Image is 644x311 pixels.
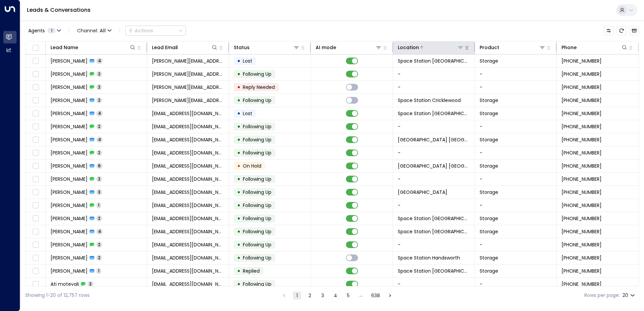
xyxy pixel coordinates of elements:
span: Toggle select row [31,188,40,197]
div: Location [398,43,419,51]
span: +447301054854 [561,254,602,261]
button: Actions [125,26,186,36]
span: Following Up [243,281,271,287]
span: Amelie Oggero [51,58,88,64]
span: Toggle select row [31,96,40,105]
span: Damaris Leckey [51,97,88,104]
span: 4 [96,229,103,234]
span: 2 [96,255,102,261]
div: • [237,265,240,277]
td: - [475,81,557,94]
span: Space Station Garretts Green [398,215,470,222]
div: Location [398,43,464,51]
td: - [393,238,475,251]
div: • [237,55,240,67]
div: • [237,68,240,80]
div: Lead Email [152,43,178,51]
span: +447599498341 [561,189,602,196]
span: 3 [96,189,102,195]
div: Showing 1-20 of 12,757 rows [25,292,90,299]
td: - [393,120,475,133]
div: • [237,200,240,211]
span: Paul Craig [51,163,88,169]
span: 4 [96,58,103,64]
div: Product [480,43,546,51]
div: • [237,278,240,290]
span: Space Station Kilburn [398,136,470,143]
span: +447394452371 [561,281,602,287]
span: megan.teo.x.w@gmail.com [152,149,224,156]
span: megan.teo.x.w@gmail.com [152,136,224,143]
span: +447723362131 [561,241,602,248]
span: Toggle select row [31,280,40,288]
span: Following Up [243,97,271,104]
span: Toggle select row [31,136,40,144]
span: Storage [480,97,498,104]
span: Space Station Brentford [398,268,470,274]
span: 6 [96,163,102,169]
div: Phone [561,43,577,51]
span: Storage [480,58,498,64]
button: Archived Leads [630,26,639,35]
span: +447599498341 [561,176,602,182]
span: +447765200047 [561,71,602,77]
span: Following Up [243,241,271,248]
span: Toggle select row [31,254,40,262]
button: Agents1 [25,26,63,35]
span: 2 [96,242,102,247]
span: +447974118706 [561,268,602,274]
div: Product [480,43,499,51]
span: Toggle select row [31,162,40,170]
td: - [475,238,557,251]
div: • [237,108,240,119]
span: +447487630354 [561,110,602,117]
td: - [393,278,475,290]
span: Space Station Handsworth [398,254,460,261]
span: Toggle select row [31,267,40,275]
span: Refresh [617,26,626,35]
button: Go to page 3 [319,291,327,300]
span: Space Station Shrewsbury [398,163,470,169]
span: Toggle select row [31,201,40,210]
span: +447713038663 [561,215,602,222]
span: Following Up [243,71,271,77]
div: AI mode [316,43,336,51]
span: g.oggero@prp-co.uk [152,58,224,64]
div: • [237,160,240,172]
span: Following Up [243,136,271,143]
div: • [237,134,240,145]
span: Storage [480,254,498,261]
span: +447779644069 [561,97,602,104]
span: 2 [96,97,102,103]
span: Toggle select row [31,149,40,157]
div: Button group with a nested menu [125,26,186,36]
td: - [393,81,475,94]
button: Go to next page [386,291,394,300]
div: • [237,81,240,93]
span: Manishkumar Kantilal [51,176,88,182]
td: - [475,146,557,159]
span: Abbey Collins [51,215,88,222]
span: Toggle select row [31,123,40,131]
span: Toggle select row [31,83,40,92]
div: • [237,121,240,132]
div: • [237,252,240,264]
span: Toggle select row [31,70,40,78]
div: Status [234,43,250,51]
span: stevehorton@yahoo.co.uk [152,268,224,274]
button: Go to page 638 [370,291,381,300]
span: Karen Clark [51,228,88,235]
span: Toggle select row [31,109,40,118]
td: - [475,68,557,80]
span: Dee Morgan [51,110,88,117]
span: +447723362131 [561,228,602,235]
span: Toggle select row [31,241,40,249]
span: Megan Teo [51,136,88,143]
span: Toggle select row [31,175,40,183]
span: Space Station Brentford [398,228,470,235]
span: +447469051449 [561,136,602,143]
span: Storage [480,189,498,196]
span: abbeycollins13@yahoo.co.uk [152,202,224,209]
div: Status [234,43,300,51]
span: +447469051449 [561,149,602,156]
